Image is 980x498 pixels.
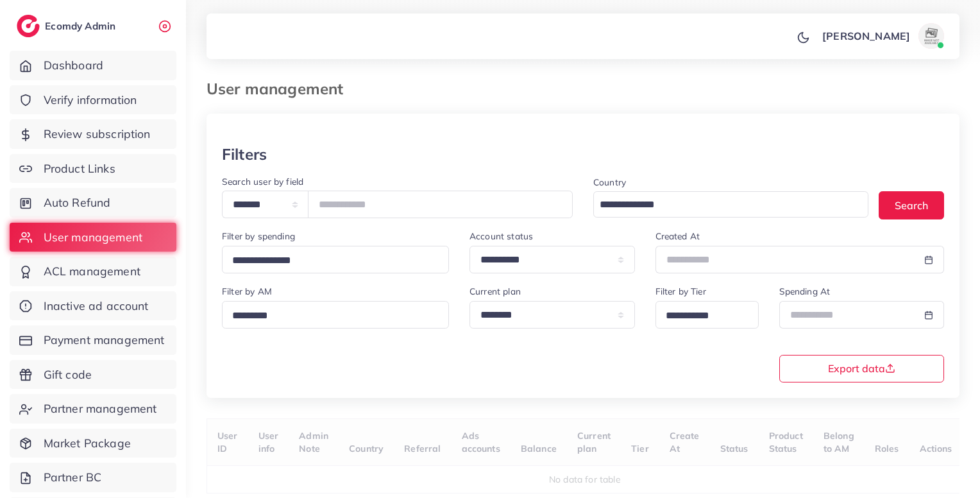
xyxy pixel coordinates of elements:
[44,366,92,383] span: Gift code
[10,291,176,321] a: Inactive ad account
[44,435,131,452] span: Market Package
[222,145,267,164] h3: Filters
[44,160,115,177] span: Product Links
[10,429,176,458] a: Market Package
[10,325,176,355] a: Payment management
[779,355,945,382] button: Export data
[10,85,176,115] a: Verify information
[44,92,137,108] span: Verify information
[10,257,176,286] a: ACL management
[10,154,176,184] a: Product Links
[44,298,149,314] span: Inactive ad account
[10,394,176,424] a: Partner management
[10,223,176,252] a: User management
[469,285,521,298] label: Current plan
[655,301,759,329] div: Search for option
[207,80,353,98] h3: User management
[228,251,432,271] input: Search for option
[879,191,944,219] button: Search
[779,285,831,298] label: Spending At
[10,188,176,218] a: Auto Refund
[10,51,176,80] a: Dashboard
[655,230,700,243] label: Created At
[44,126,151,142] span: Review subscription
[44,263,140,280] span: ACL management
[44,332,165,348] span: Payment management
[222,285,272,298] label: Filter by AM
[595,195,852,215] input: Search for option
[17,15,119,37] a: logoEcomdy Admin
[44,57,103,74] span: Dashboard
[17,15,40,37] img: logo
[44,400,157,417] span: Partner management
[828,363,895,374] span: Export data
[593,191,868,218] div: Search for option
[10,463,176,492] a: Partner BC
[44,194,111,211] span: Auto Refund
[222,301,449,329] div: Search for option
[222,230,295,243] label: Filter by spending
[222,246,449,273] div: Search for option
[815,23,949,49] a: [PERSON_NAME]avatar
[918,23,944,49] img: avatar
[10,119,176,149] a: Review subscription
[228,306,432,326] input: Search for option
[655,285,706,298] label: Filter by Tier
[822,28,910,44] p: [PERSON_NAME]
[469,230,533,243] label: Account status
[44,229,142,246] span: User management
[45,20,119,32] h2: Ecomdy Admin
[44,469,102,486] span: Partner BC
[593,176,626,189] label: Country
[222,175,303,188] label: Search user by field
[10,360,176,390] a: Gift code
[661,306,742,326] input: Search for option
